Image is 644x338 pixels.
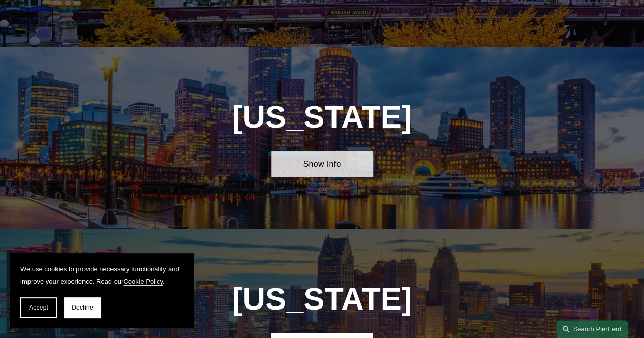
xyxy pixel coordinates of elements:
section: Cookie banner [10,253,193,328]
span: Decline [72,304,93,311]
a: Show Info [271,151,372,177]
h1: [US_STATE] [221,281,423,317]
button: Decline [64,297,101,318]
a: Cookie Policy [123,278,163,285]
span: Accept [29,304,48,311]
p: We use cookies to provide necessary functionality and improve your experience. Read our . [20,263,183,287]
h1: [US_STATE] [196,99,448,135]
a: Search this site [556,320,628,338]
button: Accept [20,297,57,318]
